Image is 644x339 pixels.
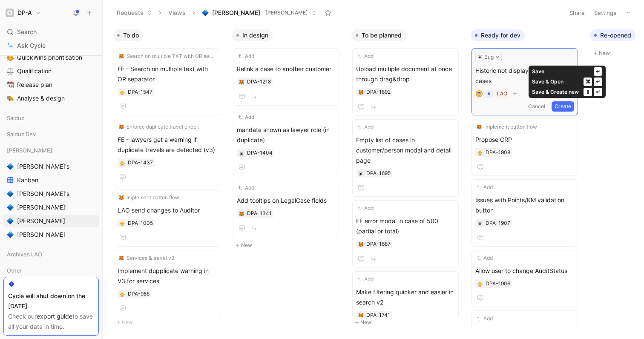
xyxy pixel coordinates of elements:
[477,282,483,287] img: 🐥
[237,52,256,60] button: Add
[119,195,124,200] img: 🦊
[358,241,364,247] button: 🦊
[356,275,375,284] button: Add
[119,89,125,95] button: 🐥
[109,26,229,332] div: To doNew
[352,200,459,268] a: AddFE error modal in case of 500 (partial or total)
[17,27,37,37] span: Search
[486,279,510,288] div: DPA-1906
[7,81,14,88] img: 📆
[232,29,273,41] button: In design
[17,217,65,225] span: [PERSON_NAME]
[362,31,402,40] span: To be planned
[477,150,483,155] img: 🐥
[239,150,244,156] div: 🕷️
[475,52,502,62] div: 🕷️Bug
[239,79,244,85] div: 🦊
[475,254,494,262] button: Add
[352,48,459,116] a: AddUpload multiple document at once through drag&drop
[7,266,22,275] span: Other
[17,162,69,171] span: [PERSON_NAME]'s
[113,6,156,19] button: Requests
[17,40,46,51] span: Ask Cycle
[471,250,578,307] a: AddAllow user to change AuditStatus
[114,48,220,115] a: 🦊Search on multiple TXT with OR separatorFE - Search on multiple text with OR separator
[351,29,406,41] button: To be planned
[7,163,14,170] img: 🔷
[594,78,602,86] div: ↵
[5,52,15,63] button: 🥳
[477,55,483,60] img: 🕷️
[5,216,15,226] button: 🔷
[356,123,375,132] button: Add
[532,78,563,86] div: Save & Open
[7,114,24,122] span: Salduz
[8,291,94,311] div: Cycle will shut down on the [DATE].
[5,93,15,103] button: 🎨
[7,231,14,238] img: 🔷
[237,64,336,74] span: Relink a case to another customer
[17,9,32,17] h1: DP-A
[486,148,510,157] div: DPA-1908
[566,7,589,19] button: Share
[237,125,336,145] span: mandate shown as lawyer role (in duplicate)
[584,78,592,86] div: ⌘
[233,48,339,106] a: AddRelink a case to another customer
[7,130,36,138] span: Salduz Dev
[114,250,220,317] a: 🦊Services & travel v3Implement dupplicate warning in V3 for services
[351,317,464,328] button: New
[198,6,320,19] button: 🔷[PERSON_NAME][PERSON_NAME]
[239,210,244,216] button: 🦊
[3,144,99,241] div: [PERSON_NAME]🔷[PERSON_NAME]'sKanban🔷[PERSON_NAME]'s🔷[PERSON_NAME]'🔷[PERSON_NAME]🔷[PERSON_NAME]
[3,26,99,38] div: Search
[532,67,544,76] div: Save
[7,190,14,197] img: 🔷
[118,254,176,262] button: 🦊Services & travel v3
[119,54,124,59] img: 🦊
[118,52,216,60] button: 🦊Search on multiple TXT with OR separator
[7,204,14,211] img: 🔷
[366,311,390,319] div: DPA-1741
[3,228,99,241] a: 🔷[PERSON_NAME]
[247,149,273,157] div: DPA-1404
[352,271,459,339] a: AddMake filtering quicker and easier in search v2
[17,176,38,184] span: Kanban
[119,160,125,166] button: 🐥
[239,151,244,156] img: 🕷️
[239,211,244,216] img: 🦊
[6,9,14,17] img: DP-A
[126,254,175,262] span: Services & travel v3
[7,146,52,155] span: [PERSON_NAME]
[358,171,363,176] img: 🕷️
[5,202,15,213] button: 🔷
[3,92,99,105] a: 🎨Analyse & design
[3,201,99,214] a: 🔷[PERSON_NAME]'
[17,203,66,212] span: [PERSON_NAME]'
[471,179,578,247] a: AddIssues with Points/KM validation button
[119,291,125,297] button: 🐥
[118,193,181,202] button: 🦊Implement button flow
[233,109,339,176] a: Addmandate shown as lawyer role (in duplicate)
[7,250,42,259] span: Archives LAO
[475,183,494,192] button: Add
[37,313,72,320] a: export guide
[118,135,216,155] span: FE - lawyers get a warning if duplicate travels are detected (v3)
[600,31,631,40] span: Re-opened
[5,66,15,76] button: ⚖️
[239,80,244,85] img: 🦊
[475,326,574,336] span: Status Menu not fully readable
[212,9,260,17] span: [PERSON_NAME]
[237,184,256,192] button: Add
[5,80,15,90] button: 📆
[356,287,455,307] span: Make filtering quicker and easier in search v2
[237,195,336,206] span: Add tooltips on LegalCase fields
[3,112,99,127] div: Salduz
[475,123,538,131] button: 🦊Implement button flow
[358,89,364,95] button: 🦊
[590,7,620,19] button: Settings
[17,80,52,89] span: Release plan
[3,187,99,200] a: 🔷[PERSON_NAME]'s
[552,101,574,112] button: Create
